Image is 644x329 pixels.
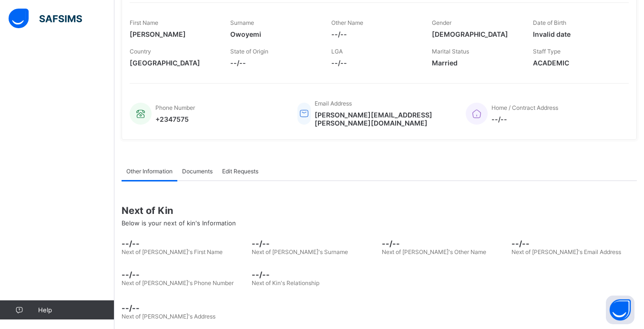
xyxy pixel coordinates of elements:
[230,19,254,26] span: Surname
[432,30,518,38] span: [DEMOGRAPHIC_DATA]
[38,306,114,314] span: Help
[130,30,216,38] span: [PERSON_NAME]
[252,239,377,248] span: --/--
[122,313,215,320] span: Next of [PERSON_NAME]'s Address
[432,48,469,55] span: Marital Status
[122,219,236,227] span: Below is your next of kin's Information
[432,19,451,26] span: Gender
[432,59,518,67] span: Married
[511,239,637,248] span: --/--
[533,30,619,38] span: Invalid date
[122,239,247,248] span: --/--
[222,168,258,175] span: Edit Requests
[491,115,558,123] span: --/--
[331,19,363,26] span: Other Name
[122,270,247,279] span: --/--
[122,205,637,216] span: Next of Kin
[331,48,343,55] span: LGA
[331,59,418,67] span: --/--
[533,48,561,55] span: Staff Type
[126,168,173,175] span: Other Information
[606,296,634,324] button: Open asap
[230,59,317,67] span: --/--
[252,279,319,287] span: Next of Kin's Relationship
[252,270,377,279] span: --/--
[382,248,486,255] span: Next of [PERSON_NAME]'s Other Name
[130,59,216,67] span: [GEOGRAPHIC_DATA]
[315,111,451,127] span: [PERSON_NAME][EMAIL_ADDRESS][PERSON_NAME][DOMAIN_NAME]
[533,59,619,67] span: ACADEMIC
[315,100,352,107] span: Email Address
[130,48,151,55] span: Country
[511,248,621,255] span: Next of [PERSON_NAME]'s Email Address
[130,19,158,26] span: First Name
[182,168,213,175] span: Documents
[122,248,223,255] span: Next of [PERSON_NAME]'s First Name
[491,104,558,111] span: Home / Contract Address
[230,30,317,38] span: Owoyemi
[252,248,348,255] span: Next of [PERSON_NAME]'s Surname
[533,19,566,26] span: Date of Birth
[122,303,637,313] span: --/--
[155,104,195,111] span: Phone Number
[122,279,234,287] span: Next of [PERSON_NAME]'s Phone Number
[230,48,268,55] span: State of Origin
[155,115,195,123] span: +2347575
[9,9,82,29] img: safsims
[382,239,507,248] span: --/--
[331,30,418,38] span: --/--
